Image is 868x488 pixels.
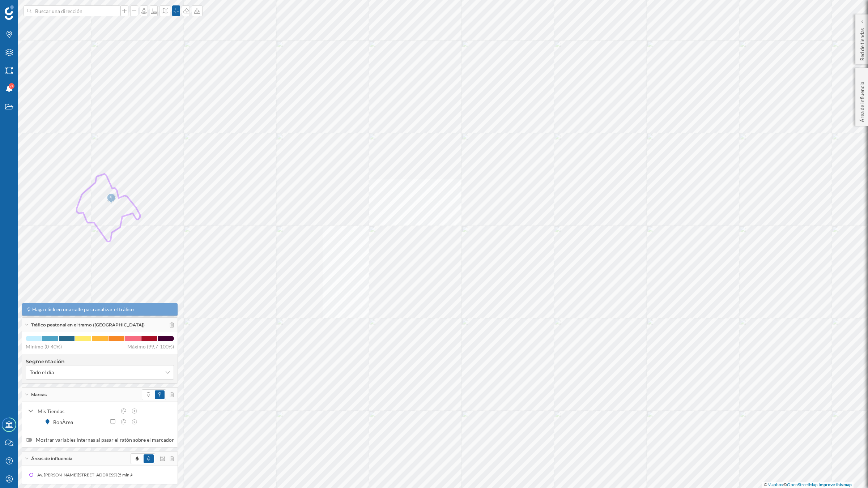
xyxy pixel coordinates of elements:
span: Tráfico peatonal en el tramo ([GEOGRAPHIC_DATA]) [31,322,145,328]
p: Red de tiendas [859,25,866,61]
a: Mapbox [767,482,783,487]
div: Av. [PERSON_NAME][STREET_ADDRESS] (5 min Andando) [37,471,153,479]
span: Mínimo (0-40%) [26,343,62,350]
label: Mostrar variables internas al pasar el ratón sobre el marcador [26,436,174,444]
a: Improve this map [818,482,852,487]
span: Áreas de influencia [31,455,72,462]
span: 9+ [9,82,14,90]
a: OpenStreetMap [787,482,818,487]
div: Mis Tiendas [38,407,116,415]
span: Soporte [14,5,40,12]
span: Todo el día [30,369,54,376]
h4: Segmentación [26,358,174,365]
span: Marcas [31,391,47,398]
img: Geoblink Logo [5,5,14,20]
p: Área de influencia [859,79,866,122]
div: BonÀrea [53,418,77,426]
div: © © [762,482,854,488]
span: Máximo (99,7-100%) [127,343,174,350]
span: Haga click en una calle para analizar el tráfico [32,306,134,313]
